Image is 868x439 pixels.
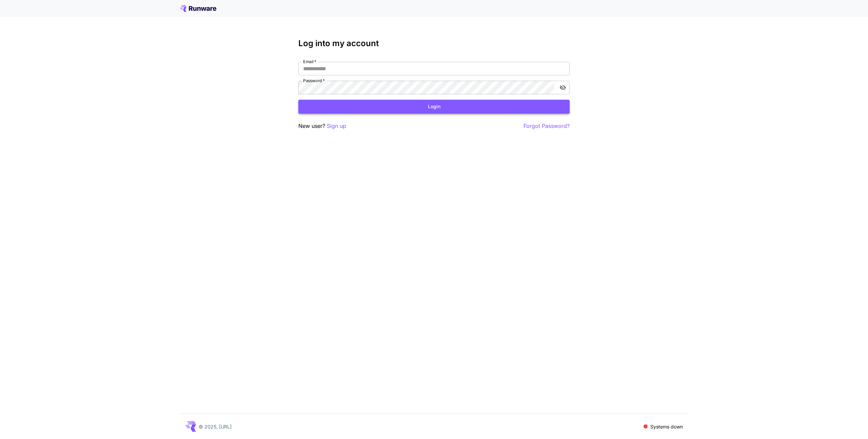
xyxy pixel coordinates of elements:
button: Sign up [327,122,346,130]
h3: Log into my account [298,39,570,48]
button: toggle password visibility [557,81,569,94]
p: New user? [298,122,346,130]
label: Email [303,59,316,64]
button: Forgot Password? [524,122,570,130]
p: Systems down [650,423,683,430]
button: Login [298,100,570,114]
p: © 2025, [URL] [199,423,232,430]
label: Password [303,78,325,83]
